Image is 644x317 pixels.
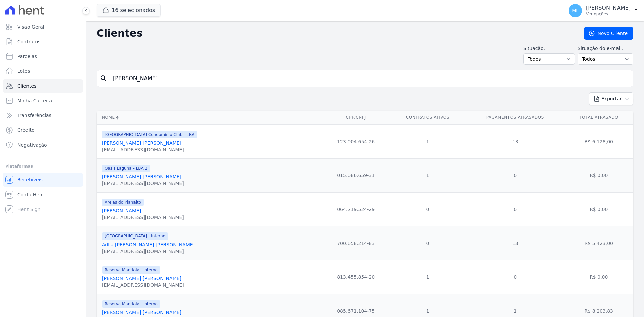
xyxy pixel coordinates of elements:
p: Ver opções [586,11,631,17]
a: Recebíveis [3,173,83,187]
a: Lotes [3,64,83,78]
td: R$ 0,00 [565,192,633,226]
span: Crédito [17,127,35,134]
td: 1 [389,260,466,294]
label: Situação do e-mail: [578,45,633,52]
a: Adlla [PERSON_NAME] [PERSON_NAME] [102,242,195,247]
td: 0 [466,158,564,192]
span: Visão Geral [17,23,44,30]
span: Conta Hent [17,191,44,198]
span: Areias do Planalto [102,199,144,206]
div: [EMAIL_ADDRESS][DOMAIN_NAME] [102,282,184,288]
div: [EMAIL_ADDRESS][DOMAIN_NAME] [102,146,197,153]
a: Negativação [3,138,83,152]
a: [PERSON_NAME] [102,208,141,213]
td: 064.219.524-29 [322,192,389,226]
a: [PERSON_NAME] [PERSON_NAME] [102,140,181,146]
a: [PERSON_NAME] [PERSON_NAME] [102,174,181,179]
h2: Clientes [97,27,573,39]
a: Minha Carteira [3,94,83,107]
td: 0 [466,260,564,294]
a: Clientes [3,79,83,93]
span: [GEOGRAPHIC_DATA] - Interno [102,232,168,240]
a: Novo Cliente [584,27,633,40]
td: 0 [389,226,466,260]
td: 813.455.854-20 [322,260,389,294]
span: Recebíveis [17,176,43,183]
div: [EMAIL_ADDRESS][DOMAIN_NAME] [102,248,195,255]
th: Contratos Ativos [389,111,466,124]
a: [PERSON_NAME] [PERSON_NAME] [102,310,181,315]
td: 1 [389,158,466,192]
a: Contratos [3,35,83,48]
th: Nome [97,111,322,124]
span: Transferências [17,112,51,119]
span: Oasis Laguna - LBA 2 [102,165,150,172]
td: 13 [466,226,564,260]
th: Total Atrasado [565,111,633,124]
td: 700.658.214-83 [322,226,389,260]
td: R$ 0,00 [565,260,633,294]
div: [EMAIL_ADDRESS][DOMAIN_NAME] [102,180,184,187]
button: ML [PERSON_NAME] Ver opções [563,1,644,20]
td: 123.004.654-26 [322,124,389,158]
td: R$ 5.423,00 [565,226,633,260]
a: Conta Hent [3,188,83,201]
a: [PERSON_NAME] [PERSON_NAME] [102,276,181,281]
a: Crédito [3,123,83,137]
td: 0 [466,192,564,226]
div: [EMAIL_ADDRESS][DOMAIN_NAME] [102,214,184,221]
td: 13 [466,124,564,158]
span: Reserva Mandala - Interno [102,300,160,308]
span: Parcelas [17,53,37,60]
td: 015.086.659-31 [322,158,389,192]
span: [GEOGRAPHIC_DATA] Condomínio Club - LBA [102,131,197,138]
td: R$ 6.128,00 [565,124,633,158]
span: Negativação [17,142,47,148]
th: CPF/CNPJ [322,111,389,124]
span: ML [572,8,579,13]
input: Buscar por nome, CPF ou e-mail [109,72,630,85]
span: Minha Carteira [17,97,52,104]
a: Transferências [3,109,83,122]
a: Parcelas [3,50,83,63]
a: Visão Geral [3,20,83,34]
button: 16 selecionados [97,4,161,17]
span: Contratos [17,38,40,45]
td: 1 [389,124,466,158]
label: Situação: [523,45,575,52]
p: [PERSON_NAME] [586,5,631,11]
span: Clientes [17,83,36,89]
button: Exportar [589,92,633,105]
th: Pagamentos Atrasados [466,111,564,124]
span: Lotes [17,68,30,74]
td: 0 [389,192,466,226]
i: search [100,74,108,83]
span: Reserva Mandala - Interno [102,266,160,274]
td: R$ 0,00 [565,158,633,192]
div: Plataformas [5,162,80,170]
